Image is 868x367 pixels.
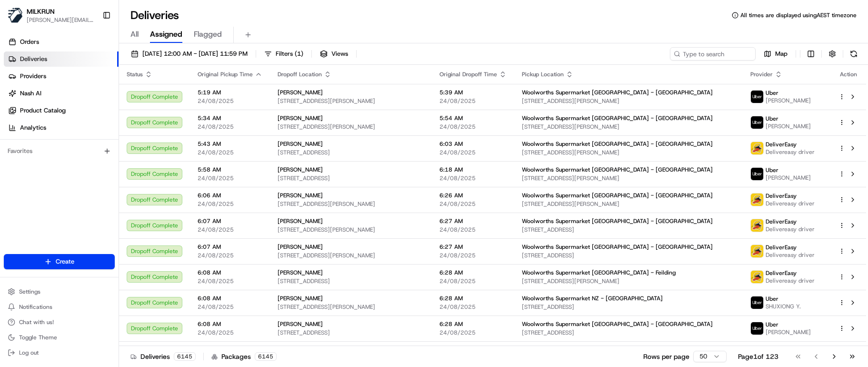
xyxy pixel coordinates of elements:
[439,140,507,148] span: 6:03 AM
[27,7,55,16] span: MILKRUN
[198,192,262,199] span: 6:06 AM
[198,166,262,173] span: 5:58 AM
[278,149,424,156] span: [STREET_ADDRESS]
[522,252,735,259] span: [STREET_ADDRESS]
[439,295,507,302] span: 6:28 AM
[670,47,756,61] input: Type to search
[198,252,262,259] span: 24/08/2025
[766,269,797,277] span: DeliverEasy
[4,254,115,269] button: Create
[198,114,262,122] span: 5:34 AM
[278,329,424,336] span: [STREET_ADDRESS]
[439,277,507,285] span: 24/08/2025
[19,288,40,296] span: Settings
[439,123,507,131] span: 24/08/2025
[522,114,713,122] span: Woolworths Supermarket [GEOGRAPHIC_DATA] - [GEOGRAPHIC_DATA]
[4,103,119,118] a: Product Catalog
[750,71,773,78] span: Provider
[276,50,303,58] span: Filters
[439,174,507,182] span: 24/08/2025
[751,194,763,206] img: delivereasy_logo.png
[27,16,95,24] button: [PERSON_NAME][EMAIL_ADDRESS][DOMAIN_NAME]
[19,318,54,326] span: Chat with us!
[142,50,248,58] span: [DATE] 12:00 AM - [DATE] 11:59 PM
[130,8,179,23] h1: Deliveries
[759,47,792,61] button: Map
[20,72,46,81] span: Providers
[194,29,222,40] span: Flagged
[19,334,57,341] span: Toggle Theme
[4,51,119,67] a: Deliveries
[439,303,507,311] span: 24/08/2025
[278,123,424,131] span: [STREET_ADDRESS][PERSON_NAME]
[198,320,262,328] span: 6:08 AM
[766,218,797,225] span: DeliverEasy
[766,174,811,182] span: [PERSON_NAME]
[4,4,99,27] button: MILKRUNMILKRUN[PERSON_NAME][EMAIL_ADDRESS][DOMAIN_NAME]
[198,71,253,78] span: Original Pickup Time
[439,89,507,96] span: 5:39 AM
[522,140,713,148] span: Woolworths Supermarket [GEOGRAPHIC_DATA] - [GEOGRAPHIC_DATA]
[4,346,115,359] button: Log out
[751,219,763,232] img: delivereasy_logo.png
[4,316,115,329] button: Chat with us!
[766,89,778,97] span: Uber
[174,352,196,361] div: 6145
[278,252,424,259] span: [STREET_ADDRESS][PERSON_NAME]
[4,331,115,344] button: Toggle Theme
[278,303,424,311] span: [STREET_ADDRESS][PERSON_NAME]
[766,244,797,251] span: DeliverEasy
[439,192,507,199] span: 6:26 AM
[278,114,323,122] span: [PERSON_NAME]
[766,251,815,259] span: Delivereasy driver
[522,226,735,234] span: [STREET_ADDRESS]
[522,329,735,336] span: [STREET_ADDRESS]
[4,69,119,84] a: Providers
[255,352,277,361] div: 6145
[522,269,676,276] span: Woolworths Supermarket [GEOGRAPHIC_DATA] - Feilding
[522,166,713,173] span: Woolworths Supermarket [GEOGRAPHIC_DATA] - [GEOGRAPHIC_DATA]
[198,226,262,234] span: 24/08/2025
[20,89,41,98] span: Nash AI
[198,269,262,276] span: 6:08 AM
[198,277,262,285] span: 24/08/2025
[439,320,507,328] span: 6:28 AM
[766,200,815,207] span: Delivereasy driver
[4,143,115,159] div: Favorites
[198,97,262,105] span: 24/08/2025
[751,322,763,335] img: uber-new-logo.jpeg
[847,47,860,61] button: Refresh
[20,123,46,132] span: Analytics
[751,142,763,154] img: delivereasy_logo.png
[522,243,713,251] span: Woolworths Supermarket [GEOGRAPHIC_DATA] - [GEOGRAPHIC_DATA]
[4,120,119,135] a: Analytics
[766,321,778,328] span: Uber
[127,71,143,78] span: Status
[130,352,196,361] div: Deliveries
[522,71,564,78] span: Pickup Location
[766,122,811,130] span: [PERSON_NAME]
[766,277,815,285] span: Delivereasy driver
[198,174,262,182] span: 24/08/2025
[331,50,348,58] span: Views
[295,50,303,58] span: ( 1 )
[766,141,797,148] span: DeliverEasy
[278,89,323,96] span: [PERSON_NAME]
[278,320,323,328] span: [PERSON_NAME]
[643,352,689,361] p: Rows per page
[278,243,323,251] span: [PERSON_NAME]
[766,115,778,122] span: Uber
[751,116,763,129] img: uber-new-logo.jpeg
[8,8,23,23] img: MILKRUN
[439,71,497,78] span: Original Dropoff Time
[4,34,119,50] a: Orders
[278,97,424,105] span: [STREET_ADDRESS][PERSON_NAME]
[439,252,507,259] span: 24/08/2025
[278,140,323,148] span: [PERSON_NAME]
[211,352,277,361] div: Packages
[198,89,262,96] span: 5:19 AM
[130,29,139,40] span: All
[198,140,262,148] span: 5:43 AM
[19,349,39,357] span: Log out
